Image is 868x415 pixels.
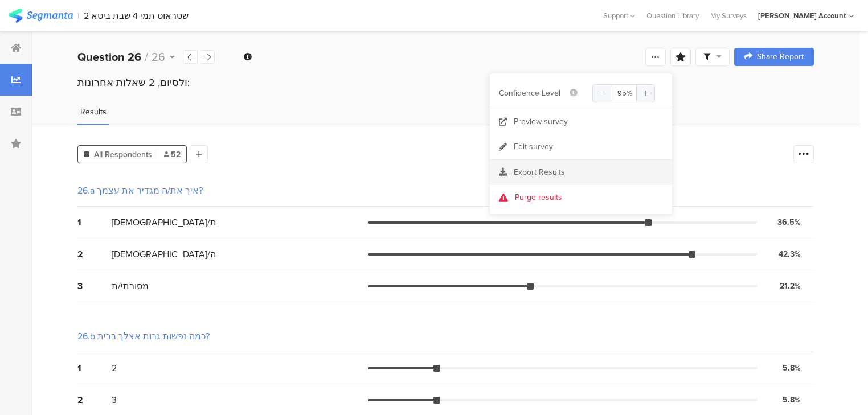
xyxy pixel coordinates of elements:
span: All Respondents [94,149,152,161]
div: | [77,9,79,22]
div: 42.3% [779,248,801,260]
img: segmanta logo [9,9,73,23]
span: Share Report [757,53,804,61]
div: Edit survey [514,141,553,153]
span: [DEMOGRAPHIC_DATA]/ה [112,248,216,261]
div: 2 [77,393,112,406]
input: Confidence Level [592,84,655,102]
div: 1 [77,361,112,375]
div: 26.b כמה נפשות גרות אצלך בבית? [77,330,210,343]
a: My Surveys [705,10,752,21]
span: 2 [112,361,117,375]
div: [PERSON_NAME] Account [758,10,846,21]
span: Results [80,106,107,118]
span: % [627,88,633,98]
span: Confidence Level [499,87,560,99]
div: Preview survey [514,116,568,128]
a: Edit survey [490,134,672,159]
div: 1 [77,216,112,229]
span: [DEMOGRAPHIC_DATA]/ת [112,216,216,229]
div: Purge results [515,192,562,203]
a: Question Library [641,10,705,21]
div: 5.8% [783,362,801,374]
div: 3 [77,280,112,293]
b: Question 26 [77,48,141,65]
div: 2 שטראוס תמי 4 שבת ביטא [84,10,189,21]
span: מסורתי/ת [112,280,149,293]
div: 2 [77,248,112,261]
span: 52 [164,149,181,161]
a: Preview survey [490,109,672,134]
div: 5.8% [783,394,801,406]
div: 26.a איך את/ה מגדיר את עצמך? [77,184,203,197]
div: ולסיום, 2 שאלות אחרונות: [77,75,814,90]
div: 21.2% [780,280,801,292]
span: / [145,48,148,65]
div: 36.5% [777,216,801,228]
span: 26 [152,48,165,65]
span: Export Results [514,166,565,178]
div: Support [603,7,635,24]
span: 3 [112,393,117,406]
